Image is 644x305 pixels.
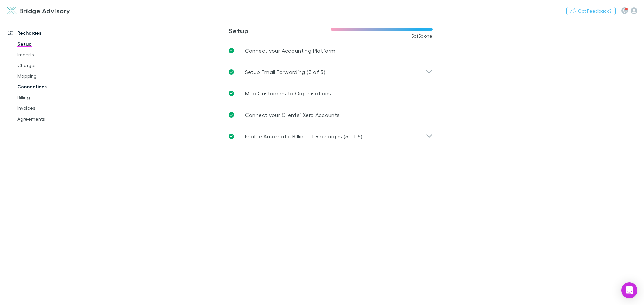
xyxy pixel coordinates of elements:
img: Bridge Advisory's Logo [7,7,17,15]
span: 5 of 5 done [411,33,433,39]
a: Billing [11,92,91,103]
button: Got Feedback? [566,7,616,15]
a: Agreements [11,113,91,124]
p: Connect your Accounting Platform [245,47,336,55]
p: Setup Email Forwarding (3 of 3) [245,68,325,76]
a: Charges [11,60,91,71]
div: Open Intercom Messenger [621,282,637,298]
a: Invoices [11,103,91,113]
a: Mapping [11,71,91,81]
a: Recharges [1,28,91,39]
div: Setup Email Forwarding (3 of 3) [223,61,438,83]
h3: Setup [229,27,331,35]
a: Connect your Clients’ Xero Accounts [223,104,438,126]
p: Connect your Clients’ Xero Accounts [245,111,340,119]
p: Enable Automatic Billing of Recharges (5 of 5) [245,132,363,140]
a: Connect your Accounting Platform [223,40,438,61]
a: Bridge Advisory [3,3,74,19]
div: Enable Automatic Billing of Recharges (5 of 5) [223,126,438,147]
a: Connections [11,81,91,92]
a: Imports [11,49,91,60]
a: Setup [11,39,91,49]
a: Map Customers to Organisations [223,83,438,104]
h3: Bridge Advisory [19,7,70,15]
p: Map Customers to Organisations [245,89,331,97]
